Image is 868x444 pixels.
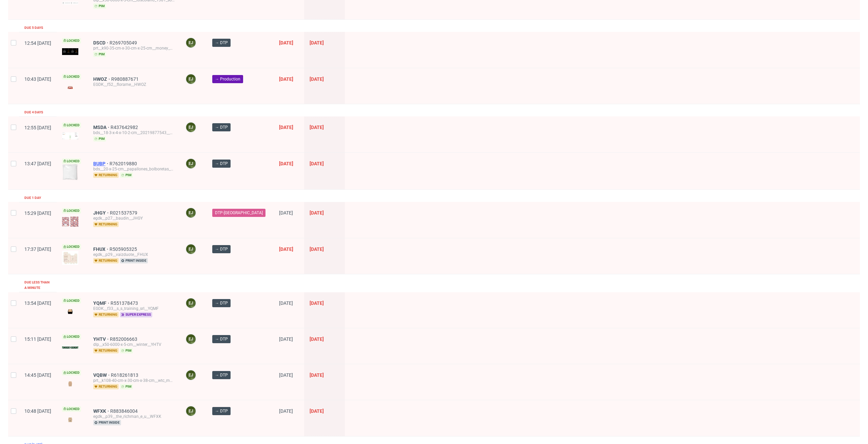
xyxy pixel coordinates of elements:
[310,125,324,130] span: [DATE]
[111,372,140,378] a: R618261813
[310,336,324,342] span: [DATE]
[62,347,78,349] img: version_two_editor_design.png
[93,166,175,172] div: bds__20-x-25-cm__papallones_bolboretas__BUBP
[62,132,78,140] img: version_two_editor_design.png
[62,159,81,164] span: Locked
[62,370,81,375] span: Locked
[93,258,119,263] span: returning
[93,172,119,178] span: returning
[93,408,110,414] span: WFXK
[93,372,111,378] a: VQBW
[62,164,78,180] img: version_two_editor_design
[215,408,228,414] span: → DTP
[279,161,293,166] span: [DATE]
[186,38,196,48] figcaption: EJ
[310,372,324,378] span: [DATE]
[24,336,51,342] span: 15:11 [DATE]
[24,246,51,252] span: 17:37 [DATE]
[93,312,119,317] span: returning
[24,25,43,31] div: Due 5 days
[93,210,110,216] a: JHGY
[186,298,196,308] figcaption: EJ
[215,372,228,378] span: → DTP
[120,172,133,178] span: pim
[24,300,51,306] span: 13:54 [DATE]
[24,280,51,291] div: Due less than a minute
[93,130,175,135] div: bds__18-3-x-4-x-10-2-cm__20219877543__MSDA
[279,408,293,414] span: [DATE]
[110,336,139,342] a: R852006663
[93,348,119,353] span: returning
[110,161,138,166] a: R762019880
[24,408,51,414] span: 10:48 [DATE]
[93,420,121,425] span: print inside
[215,40,228,46] span: → DTP
[110,210,139,216] span: R021537579
[110,408,139,414] a: R883846004
[111,300,139,306] a: R551378473
[24,76,51,82] span: 10:43 [DATE]
[93,384,119,389] span: returning
[310,300,324,306] span: [DATE]
[62,83,78,92] img: version_two_editor_design
[310,76,324,82] span: [DATE]
[111,76,140,82] span: R980887671
[215,124,228,130] span: → DTP
[215,300,228,306] span: → DTP
[62,406,81,412] span: Locked
[120,312,152,317] span: super express
[62,307,78,316] img: version_two_editor_design
[62,251,78,265] img: version_two_editor_design.png
[215,246,228,252] span: → DTP
[24,195,41,201] div: Due 1 day
[93,45,175,51] div: prt__k90-35-cm-x-30-cm-x-25-cm__money_monster_sl__DSCD
[93,76,111,82] span: HWOZ
[310,161,324,166] span: [DATE]
[93,300,111,306] a: YQMF
[310,246,324,252] span: [DATE]
[215,76,240,82] span: → Production
[62,74,81,79] span: Locked
[279,336,293,342] span: [DATE]
[93,378,175,383] div: prt__k108-40-cm-x-30-cm-x-38-cm__wtc_marliere_sprl__VQBW
[215,336,228,342] span: → DTP
[120,384,133,389] span: pim
[186,334,196,344] figcaption: EJ
[93,342,175,347] div: dlp__x50-6000-x-5-cm__winter__YHTV
[24,372,51,378] span: 14:45 [DATE]
[93,246,110,252] a: FHUX
[93,40,110,45] a: DSCD
[310,408,324,414] span: [DATE]
[93,222,119,227] span: returning
[93,216,175,221] div: egdk__p27__baudin__JHGY
[93,136,106,142] span: pim
[186,406,196,416] figcaption: EJ
[93,3,106,9] span: pim
[279,210,293,216] span: [DATE]
[93,161,110,166] span: BUBP
[93,82,175,87] div: EGDK__f52__florame__HWOZ
[110,246,138,252] a: R505905325
[24,40,51,46] span: 12:54 [DATE]
[111,125,139,130] a: R437642982
[62,123,81,128] span: Locked
[186,370,196,380] figcaption: EJ
[186,159,196,168] figcaption: EJ
[215,210,263,216] span: DTP-[GEOGRAPHIC_DATA]
[93,336,110,342] a: YHTV
[62,379,78,388] img: version_two_editor_design
[279,372,293,378] span: [DATE]
[186,74,196,84] figcaption: EJ
[93,52,106,57] span: pim
[110,40,138,45] a: R269705049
